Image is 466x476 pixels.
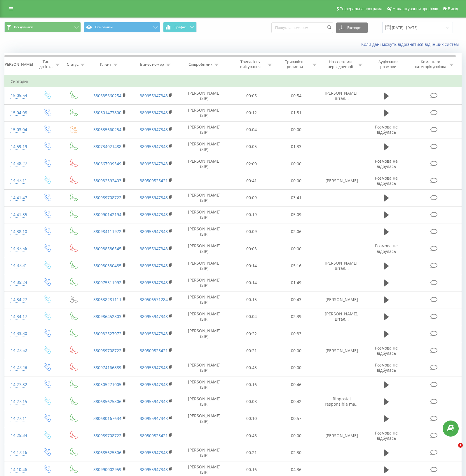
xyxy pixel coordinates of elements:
[11,158,27,169] div: 14:48:27
[93,382,121,387] a: 380505271005
[14,25,33,29] span: Всі дзвінки
[140,331,168,336] a: 380955947348
[4,62,33,67] div: [PERSON_NAME]
[140,314,168,319] a: 380955947348
[274,342,319,359] td: 00:00
[11,107,27,119] div: 15:04:08
[140,127,168,132] a: 380955947348
[140,297,168,302] a: 380506571284
[235,59,266,69] div: Тривалість очікування
[140,467,168,472] a: 380955947348
[179,223,229,240] td: [PERSON_NAME] (SIP)
[229,342,274,359] td: 00:21
[229,308,274,325] td: 00:04
[93,229,121,234] a: 380984111972
[274,291,319,308] td: 00:43
[140,144,168,149] a: 380955947348
[274,189,319,206] td: 03:41
[274,393,319,410] td: 00:42
[179,308,229,325] td: [PERSON_NAME] (SIP)
[229,291,274,308] td: 00:15
[93,263,121,268] a: 380980330485
[140,399,168,404] a: 380955947348
[4,22,81,32] button: Всі дзвінки
[229,87,274,104] td: 00:05
[93,110,121,115] a: 380501477800
[140,382,168,387] a: 380955947348
[11,430,27,441] div: 14:25:34
[229,240,274,257] td: 00:03
[140,93,168,98] a: 380955947348
[11,209,27,220] div: 14:41:35
[93,467,121,472] a: 380990002959
[11,447,27,458] div: 14:17:16
[271,22,333,33] input: Пошук за номером
[93,144,121,149] a: 380734021488
[179,87,229,104] td: [PERSON_NAME] (SIP)
[274,206,319,223] td: 05:09
[93,331,121,336] a: 380932527072
[274,427,319,444] td: 00:00
[325,260,359,271] span: [PERSON_NAME], Вітал...
[179,325,229,342] td: [PERSON_NAME] (SIP)
[179,189,229,206] td: [PERSON_NAME] (SIP)
[229,410,274,427] td: 00:10
[229,376,274,393] td: 00:16
[11,379,27,390] div: 14:27:32
[93,314,121,319] a: 380986452803
[11,277,27,288] div: 14:35:24
[319,172,365,189] td: [PERSON_NAME]
[274,325,319,342] td: 00:33
[140,229,168,234] a: 380955947348
[229,274,274,291] td: 00:14
[179,359,229,376] td: [PERSON_NAME] (SIP)
[11,294,27,305] div: 14:34:27
[413,59,448,69] div: Коментар/категорія дзвінка
[325,396,359,407] span: Ringostat responsible ma...
[229,172,274,189] td: 00:41
[11,260,27,271] div: 14:37:31
[93,450,121,455] a: 380685625306
[11,413,27,424] div: 14:27:11
[274,308,319,325] td: 02:39
[375,175,398,186] span: Розмова не відбулась
[229,223,274,240] td: 00:09
[140,62,164,67] div: Бізнес номер
[140,450,168,455] a: 380955947348
[448,6,458,11] span: Вихід
[93,280,121,285] a: 380975511992
[375,430,398,441] span: Розмова не відбулась
[274,410,319,427] td: 00:57
[179,444,229,461] td: [PERSON_NAME] (SIP)
[93,195,121,200] a: 380989708722
[274,155,319,172] td: 00:00
[93,93,121,98] a: 380635660254
[93,365,121,370] a: 380974166889
[93,433,121,438] a: 380989708722
[93,246,121,251] a: 380988586545
[319,342,365,359] td: [PERSON_NAME]
[140,110,168,115] a: 380955947348
[179,121,229,138] td: [PERSON_NAME] (SIP)
[229,138,274,155] td: 00:05
[229,155,274,172] td: 02:00
[179,376,229,393] td: [PERSON_NAME] (SIP)
[274,138,319,155] td: 01:33
[370,59,406,69] div: Аудіозапис розмови
[229,121,274,138] td: 00:04
[11,226,27,237] div: 14:38:10
[375,124,398,135] span: Розмова не відбулась
[174,25,186,29] span: Графік
[229,427,274,444] td: 00:46
[11,328,27,339] div: 14:33:30
[229,104,274,121] td: 00:12
[458,443,463,448] span: 1
[38,59,53,69] div: Тип дзвінка
[392,6,438,11] span: Налаштування профілю
[274,87,319,104] td: 00:54
[140,161,168,166] a: 380955947348
[11,243,27,254] div: 14:37:56
[140,433,168,438] a: 380509525421
[361,41,462,47] a: Коли дані можуть відрізнятися вiд інших систем
[274,274,319,291] td: 01:49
